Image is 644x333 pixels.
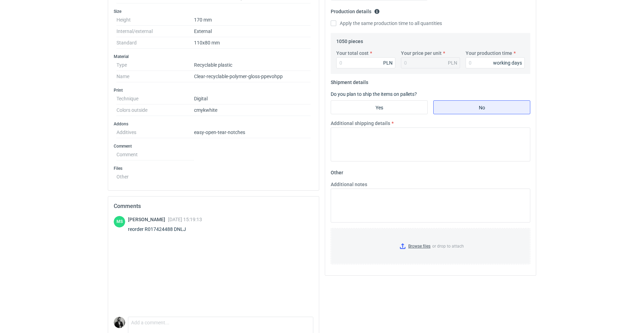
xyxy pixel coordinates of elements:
h3: Print [114,88,313,93]
dt: Comment [116,149,194,160]
dt: Colors outside [116,105,194,116]
label: Additional shipping details [331,120,390,127]
label: Yes [331,100,428,114]
dd: External [194,26,311,37]
legend: 1050 pieces [336,36,363,44]
dt: Other [116,171,194,180]
h3: Addons [114,121,313,127]
div: PLN [383,59,393,66]
div: PLN [448,59,457,66]
dt: Additives [116,127,194,138]
label: No [433,100,530,114]
legend: Other [331,167,343,175]
dd: Recyclable plastic [194,59,311,71]
span: [PERSON_NAME] [128,217,168,222]
dd: 110x80 mm [194,37,311,49]
h2: Comments [114,202,313,210]
h3: Size [114,9,313,14]
dd: Digital [194,93,311,105]
dt: Internal/external [116,26,194,37]
label: Your production time [466,50,512,57]
dd: easy-open-tear-notches [194,127,311,138]
dt: Height [116,14,194,26]
h3: Comment [114,143,313,149]
dd: Clear-recyclable-polymer-gloss-ppevohpp [194,71,311,82]
img: Dragan Čivčić [114,317,125,328]
span: [DATE] 15:19:13 [168,217,202,222]
dt: Technique [116,93,194,105]
div: Maciej Sikora [114,216,125,227]
div: working days [493,59,522,66]
label: Do you plan to ship the items on pallets? [331,91,417,97]
dt: Name [116,71,194,82]
input: 0 [466,57,525,68]
dd: cmyk white [194,105,311,116]
label: Apply the same production time to all quantities [331,20,442,27]
legend: Production details [331,6,380,14]
label: Your total cost [336,50,369,57]
label: Additional notes [331,181,367,188]
input: 0 [336,57,395,68]
legend: Shipment details [331,77,368,85]
figcaption: MS [114,216,125,227]
dt: Type [116,59,194,71]
h3: Files [114,166,313,171]
dt: Standard [116,37,194,49]
label: or drop to attach [331,228,530,264]
h3: Material [114,54,313,59]
div: reorder R017424488 DNLJ [128,226,202,233]
label: Your price per unit [401,50,442,57]
dd: 170 mm [194,14,311,26]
